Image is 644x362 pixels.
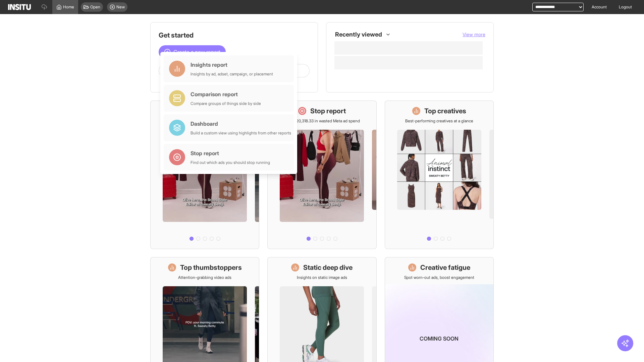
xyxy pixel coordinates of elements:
h1: Get started [159,31,310,40]
a: Top creativesBest-performing creatives at a glance [385,101,494,249]
p: Best-performing creatives at a glance [405,118,473,124]
h1: Top thumbstoppers [180,263,242,272]
span: Open [90,4,100,10]
span: Home [63,4,74,10]
h1: Stop report [310,106,346,116]
div: Insights report [191,61,273,69]
button: Create a new report [159,45,226,59]
div: Stop report [191,149,270,157]
h1: Top creatives [424,106,466,116]
span: View more [463,32,485,37]
div: Dashboard [191,120,291,128]
p: Attention-grabbing video ads [178,275,231,280]
div: Compare groups of things side by side [191,101,261,106]
a: Stop reportSave £20,318.33 in wasted Meta ad spend [267,101,376,249]
div: Build a custom view using highlights from other reports [191,130,291,136]
span: Create a new report [173,48,220,56]
h1: Static deep dive [303,263,353,272]
p: Save £20,318.33 in wasted Meta ad spend [284,118,360,124]
div: Find out which ads you should stop running [191,160,270,165]
button: View more [463,31,485,38]
div: Comparison report [191,90,261,98]
span: New [116,4,125,10]
a: What's live nowSee all active ads instantly [150,101,259,249]
img: Logo [8,4,31,10]
div: Insights by ad, adset, campaign, or placement [191,71,273,77]
p: Insights on static image ads [297,275,347,280]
